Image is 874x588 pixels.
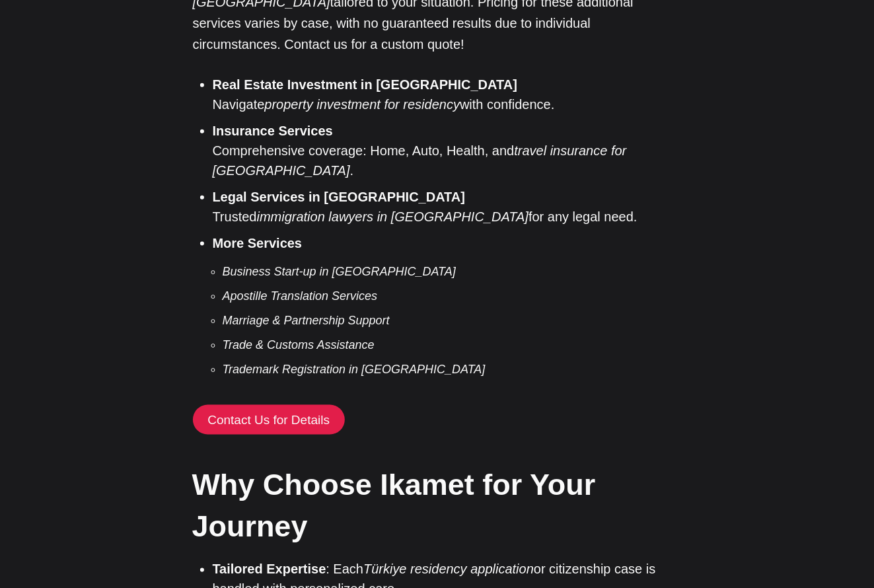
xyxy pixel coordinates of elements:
a: Contact Us for Details [193,405,345,435]
li: Navigate with confidence. [213,75,682,114]
em: travel insurance for [GEOGRAPHIC_DATA] [213,143,627,178]
strong: More Services [213,236,303,250]
em: Apostille Translation Services [223,289,378,303]
em: Business Start-up in [GEOGRAPHIC_DATA] [223,265,456,278]
strong: Insurance Services [213,124,333,138]
em: property investment for residency [264,97,460,112]
h2: Why Choose Ikamet for Your Journey [192,464,681,548]
li: Trusted for any legal need. [213,187,682,227]
strong: Legal Services in [GEOGRAPHIC_DATA] [213,190,466,204]
li: Comprehensive coverage: Home, Auto, Health, and . [213,121,682,180]
em: Trademark Registration in [GEOGRAPHIC_DATA] [223,363,486,376]
em: Marriage & Partnership Support [223,314,390,327]
em: immigration lawyers in [GEOGRAPHIC_DATA] [257,209,529,224]
strong: Real Estate Investment in [GEOGRAPHIC_DATA] [213,77,518,92]
em: Trade & Customs Assistance [223,338,375,351]
em: Türkiye residency application [363,562,534,577]
strong: Tailored Expertise [213,562,326,577]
